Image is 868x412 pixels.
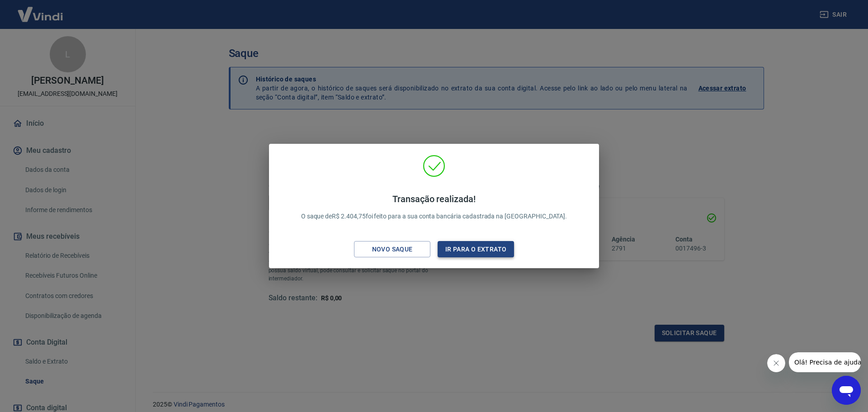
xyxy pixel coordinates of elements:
[361,244,424,255] div: Novo saque
[438,241,514,258] button: Ir para o extrato
[301,194,567,204] h4: Transação realizada!
[5,6,76,14] span: Olá! Precisa de ajuda?
[354,241,430,258] button: Novo saque
[301,194,567,221] p: O saque de R$ 2.404,75 foi feito para a sua conta bancária cadastrada na [GEOGRAPHIC_DATA].
[789,352,861,372] iframe: Mensagem da empresa
[832,376,861,405] iframe: Botão para abrir a janela de mensagens
[767,354,785,372] iframe: Fechar mensagem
